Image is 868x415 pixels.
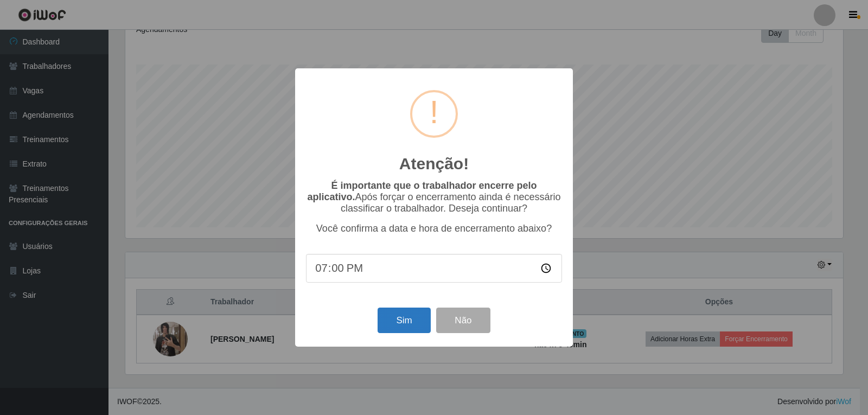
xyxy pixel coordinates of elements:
[307,180,537,202] b: É importante que o trabalhador encerre pelo aplicativo.
[306,180,562,214] p: Após forçar o encerramento ainda é necessário classificar o trabalhador. Deseja continuar?
[399,154,469,174] h2: Atenção!
[436,308,490,333] button: Não
[378,308,430,333] button: Sim
[306,223,562,234] p: Você confirma a data e hora de encerramento abaixo?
